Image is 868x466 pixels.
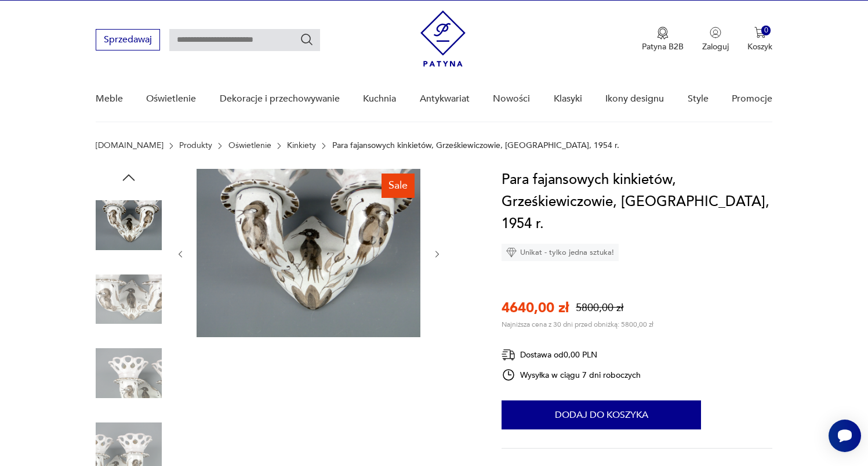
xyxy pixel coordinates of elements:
a: Meble [96,77,123,121]
button: Szukaj [300,32,314,46]
a: Kuchnia [363,77,396,121]
button: Patyna B2B [642,27,684,52]
img: Ikona koszyka [754,27,766,38]
div: Wysyłka w ciągu 7 dni roboczych [502,368,641,382]
a: Antykwariat [420,77,470,121]
p: 4640,00 zł [502,298,569,317]
a: Style [688,77,709,121]
a: Produkty [179,141,212,150]
p: Patyna B2B [642,41,684,52]
a: Ikona medaluPatyna B2B [642,27,684,52]
p: 5800,00 zł [576,301,623,315]
p: Najniższa cena z 30 dni przed obniżką: 5800,00 zł [502,320,653,329]
img: Zdjęcie produktu Para fajansowych kinkietów, Grześkiewiczowie, Polska, 1954 r. [96,340,162,406]
div: Unikat - tylko jedna sztuka! [502,244,619,261]
img: Patyna - sklep z meblami i dekoracjami vintage [420,10,466,67]
div: Sale [382,174,415,198]
img: Ikonka użytkownika [710,27,721,38]
iframe: Smartsupp widget button [829,420,861,452]
img: Zdjęcie produktu Para fajansowych kinkietów, Grześkiewiczowie, Polska, 1954 r. [197,169,420,337]
a: [DOMAIN_NAME] [96,141,164,150]
img: Ikona dostawy [502,348,515,362]
img: Zdjęcie produktu Para fajansowych kinkietów, Grześkiewiczowie, Polska, 1954 r. [96,266,162,333]
a: Sprzedawaj [96,37,160,45]
a: Dekoracje i przechowywanie [220,77,340,121]
img: Ikona medalu [657,27,669,39]
a: Oświetlenie [228,141,271,150]
button: Zaloguj [702,27,729,52]
button: 0Koszyk [747,27,772,52]
a: Klasyki [554,77,582,121]
div: 0 [761,26,771,35]
a: Kinkiety [287,141,316,150]
img: Ikona diamentu [506,247,517,258]
p: Para fajansowych kinkietów, Grześkiewiczowie, [GEOGRAPHIC_DATA], 1954 r. [332,141,619,150]
button: Dodaj do koszyka [502,400,701,429]
div: Dostawa od 0,00 PLN [502,348,641,362]
p: Koszyk [747,41,772,52]
a: Oświetlenie [146,77,196,121]
h1: Para fajansowych kinkietów, Grześkiewiczowie, [GEOGRAPHIC_DATA], 1954 r. [502,169,772,235]
a: Promocje [732,77,772,121]
button: Sprzedawaj [96,29,160,50]
a: Ikony designu [605,77,664,121]
a: Nowości [493,77,530,121]
p: Zaloguj [702,41,729,52]
img: Zdjęcie produktu Para fajansowych kinkietów, Grześkiewiczowie, Polska, 1954 r. [96,192,162,258]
